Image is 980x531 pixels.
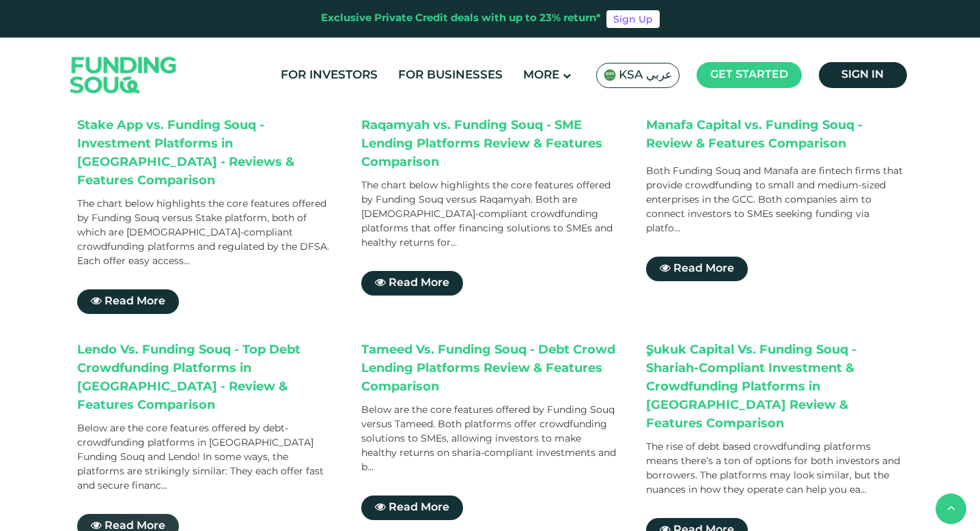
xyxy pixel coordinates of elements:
div: The chart below highlights the core features offered by Funding Souq versus Stake platform, both ... [77,197,335,269]
button: back [936,493,966,524]
img: SA Flag [604,69,616,81]
span: Read More [104,521,165,531]
span: Sign in [841,70,884,80]
div: Tameed Vs. Funding Souq - Debt Crowd Lending Platforms Review & Features Comparison [361,341,619,397]
span: Read More [104,296,165,306]
div: Exclusive Private Credit deals with up to 23% return* [321,11,601,27]
div: The rise of debt based crowdfunding platforms means there’s a ton of options for both investors a... [646,440,904,498]
img: Logo [57,41,191,110]
span: Read More [673,263,734,274]
a: Sign in [819,62,907,88]
div: Manafa Capital vs. Funding Souq - Review & Features Comparison [646,117,904,158]
div: Lendo Vs. Funding Souq - Top Debt Crowdfunding Platforms in [GEOGRAPHIC_DATA] - Review & Features... [77,341,335,415]
span: Read More [389,502,449,513]
a: For Businesses [395,64,506,87]
span: KSA عربي [619,68,672,83]
div: ٍSukuk Capital Vs. Funding Souq - Shariah-Compliant Investment & Crowdfunding Platforms in [GEOGR... [646,341,904,433]
div: Stake App vs. Funding Souq - Investment Platforms in [GEOGRAPHIC_DATA] - Reviews & Features Compa... [77,117,335,190]
div: Below are the core features offered by debt-crowdfunding platforms in [GEOGRAPHIC_DATA] Funding S... [77,422,335,493]
div: The chart below highlights the core features offered by Funding Souq versus Raqamyah. Both are [D... [361,179,619,250]
a: Read More [361,271,463,296]
a: Read More [646,257,748,281]
a: Sign Up [606,10,660,28]
a: Read More [361,496,463,520]
div: Raqamyah vs. Funding Souq - SME Lending Platforms Review & Features Comparison [361,117,619,172]
a: Read More [77,289,179,314]
a: For Investors [277,64,381,87]
div: Both Funding Souq and Manafa are fintech firms that provide crowdfunding to small and medium-size... [646,164,904,236]
div: Below are the core features offered by Funding Souq versus Tameed. Both platforms offer crowdfund... [361,403,619,475]
span: Read More [389,278,449,288]
span: Get started [710,70,788,80]
span: More [523,70,559,81]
